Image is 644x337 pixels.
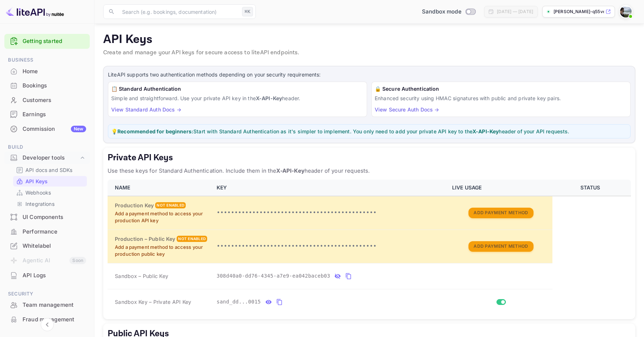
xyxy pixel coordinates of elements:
[111,128,627,135] p: 💡 Start with Standard Authentication as it's simpler to implement. You only need to add your priv...
[4,210,90,224] a: UI Components
[6,6,64,17] img: LiteAPI logo
[41,318,54,331] button: Collapse navigation
[4,269,90,283] div: API Logs
[25,189,51,196] p: Webhooks
[4,290,90,298] span: Security
[23,67,86,76] div: Home
[16,200,84,208] a: Integrations
[276,167,304,174] strong: X-API-Key
[23,96,86,105] div: Customers
[4,107,90,121] a: Earnings
[4,93,90,107] a: Customers
[4,210,90,224] div: UI Components
[620,6,632,17] img: Dmytro Petrenko
[497,8,533,15] div: [DATE] — [DATE]
[217,242,443,251] p: •••••••••••••••••••••••••••••••••••••••••••••
[4,152,90,164] div: Developer tools
[23,125,86,133] div: Commission
[23,316,86,324] div: Fraud management
[23,271,86,280] div: API Logs
[422,8,462,16] span: Sandbox mode
[23,110,86,119] div: Earnings
[4,34,90,49] div: Getting started
[472,128,499,134] strong: X-API-Key
[23,154,79,162] div: Developer tools
[16,189,84,196] a: Webhooks
[23,37,86,46] a: Getting started
[108,71,631,79] p: LiteAPI supports two authentication methods depending on your security requirements:
[242,7,253,16] div: ⌘K
[375,106,439,113] a: View Secure Auth Docs →
[23,82,86,90] div: Bookings
[468,208,533,218] button: Add Payment Method
[108,180,631,315] table: private api keys table
[4,64,90,78] a: Home
[13,176,87,187] div: API Keys
[375,85,627,93] h6: 🔒 Secure Authentication
[4,225,90,238] a: Performance
[16,166,84,174] a: API docs and SDKs
[4,122,90,136] a: CommissionNew
[4,56,90,64] span: Business
[4,143,90,151] span: Build
[115,210,208,224] p: Add a payment method to access your production API key
[115,201,154,209] h6: Production Key
[4,298,90,311] a: Team management
[4,79,90,92] a: Bookings
[108,180,212,196] th: NAME
[4,313,90,326] a: Fraud management
[4,225,90,239] div: Performance
[13,165,87,175] div: API docs and SDKs
[71,126,86,132] div: New
[108,152,631,164] h5: Private API Keys
[4,298,90,312] div: Team management
[177,236,207,242] div: Not enabled
[103,48,635,57] p: Create and manage your API keys for secure access to liteAPI endpoints.
[217,272,330,280] span: 308d40a0-dd76-4345-a7e9-ea042baceb03
[468,243,533,249] a: Add Payment Method
[103,32,635,47] p: API Keys
[108,166,631,175] p: Use these keys for Standard Authentication. Include them in the header of your requests.
[4,107,90,122] div: Earnings
[25,177,48,185] p: API Keys
[25,166,73,174] p: API docs and SDKs
[468,241,533,252] button: Add Payment Method
[155,202,186,208] div: Not enabled
[115,299,191,305] span: Sandbox Key – Private API Key
[13,187,87,198] div: Webhooks
[25,200,55,208] p: Integrations
[4,93,90,107] div: Customers
[115,244,208,258] p: Add a payment method to access your production public key
[23,213,86,222] div: UI Components
[13,199,87,209] div: Integrations
[554,8,604,15] p: [PERSON_NAME]-q55ve....
[4,239,90,252] a: Whitelabel
[4,79,90,93] div: Bookings
[117,128,193,134] strong: Recommended for beginners:
[118,4,239,19] input: Search (e.g. bookings, documentation)
[217,298,261,306] span: sand_dd...0015
[23,242,86,250] div: Whitelabel
[111,94,364,102] p: Simple and straightforward. Use your private API key in the header.
[23,228,86,236] div: Performance
[217,208,443,217] p: •••••••••••••••••••••••••••••••••••••••••••••
[256,95,282,101] strong: X-API-Key
[552,180,631,196] th: STATUS
[4,313,90,327] div: Fraud management
[4,64,90,79] div: Home
[111,85,364,93] h6: 📋 Standard Authentication
[115,235,175,243] h6: Production – Public Key
[448,180,552,196] th: LIVE USAGE
[4,122,90,136] div: CommissionNew
[4,269,90,282] a: API Logs
[419,8,478,16] div: Switch to Production mode
[111,106,181,113] a: View Standard Auth Docs →
[468,209,533,215] a: Add Payment Method
[115,272,168,280] span: Sandbox – Public Key
[16,177,84,185] a: API Keys
[375,94,627,102] p: Enhanced security using HMAC signatures with public and private key pairs.
[23,301,86,309] div: Team management
[212,180,448,196] th: KEY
